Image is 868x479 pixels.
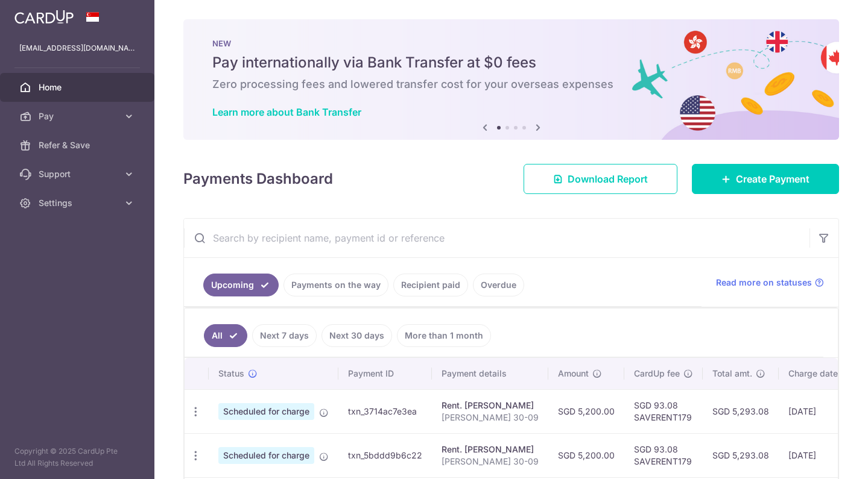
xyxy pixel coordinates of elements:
th: Payment ID [338,358,432,389]
a: Upcoming [203,274,279,296]
div: Rent. [PERSON_NAME] [442,399,539,412]
p: [PERSON_NAME] 30-09 [442,456,539,468]
td: SGD 5,200.00 [548,389,624,433]
td: [DATE] [779,389,861,433]
span: Settings [39,197,118,209]
td: SGD 5,293.08 [703,389,779,433]
span: Status [218,368,244,380]
td: [DATE] [779,433,861,477]
span: Download Report [568,172,648,186]
iframe: Opens a widget where you can find more information [790,443,856,473]
a: Create Payment [692,164,839,194]
span: Refer & Save [39,139,118,151]
span: Amount [558,368,589,380]
a: Read more on statuses [716,277,824,289]
span: Home [39,81,118,93]
img: CardUp [14,10,74,24]
a: Learn more about Bank Transfer [212,106,361,118]
span: Support [39,168,118,180]
p: [PERSON_NAME] 30-09 [442,412,539,424]
a: Next 7 days [252,324,317,347]
span: CardUp fee [634,368,680,380]
a: Recipient paid [393,274,468,296]
td: SGD 93.08 SAVERENT179 [624,389,703,433]
td: SGD 5,200.00 [548,433,624,477]
td: SGD 93.08 SAVERENT179 [624,433,703,477]
a: More than 1 month [397,324,491,347]
span: Create Payment [736,172,809,186]
h5: Pay internationally via Bank Transfer at $0 fees [212,53,810,72]
p: [EMAIL_ADDRESS][DOMAIN_NAME] [19,42,135,54]
td: txn_5bddd9b6c22 [338,433,432,477]
a: Overdue [473,274,524,296]
a: Download Report [524,164,677,194]
span: Total amt. [712,368,752,380]
span: Read more on statuses [716,277,812,289]
th: Payment details [432,358,548,389]
a: All [204,324,247,347]
p: NEW [212,39,810,48]
h6: Zero processing fees and lowered transfer cost for your overseas expenses [212,77,810,92]
a: Payments on the way [284,274,388,296]
h4: Payments Dashboard [183,168,333,190]
span: Charge date [788,368,838,380]
td: SGD 5,293.08 [703,433,779,477]
td: txn_3714ac7e3ea [338,389,432,433]
span: Scheduled for charge [218,447,314,464]
input: Search by recipient name, payment id or reference [184,219,809,257]
span: Pay [39,110,118,122]
a: Next 30 days [322,324,392,347]
img: Bank transfer banner [183,19,839,140]
div: Rent. [PERSON_NAME] [442,443,539,456]
span: Scheduled for charge [218,403,314,420]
